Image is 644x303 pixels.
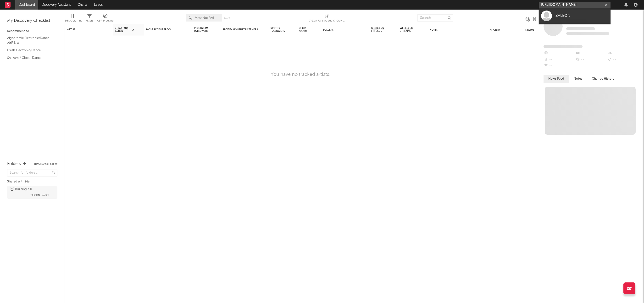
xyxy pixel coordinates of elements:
div: Artist [67,28,103,31]
div: -- [544,56,575,63]
a: Algorithmic Electronic/Dance A&R List [7,35,53,45]
span: Weekly US Streams [371,27,388,33]
a: Buzzing(41)[PERSON_NAME] [7,186,57,199]
div: Folders [7,161,21,167]
div: Most Recent Track [146,28,182,31]
div: -- [575,56,607,63]
div: -- [575,50,607,56]
div: Folders [323,28,359,31]
input: Search... [417,14,453,22]
div: Filters [86,18,93,24]
div: 7-Day Fans Added (7-Day Fans Added) [309,18,345,24]
button: Save [224,17,230,20]
div: Notes [430,28,477,31]
button: Change History [587,75,619,83]
div: You have no tracked artists. [271,72,330,77]
span: 0 fans last week [566,32,609,35]
span: [PERSON_NAME] [30,192,49,198]
div: Edit Columns [65,12,82,26]
button: Tracked Artists(0) [34,163,57,165]
div: Priority [489,28,509,31]
input: Search for folders... [7,170,57,176]
div: Buzzing ( 41 ) [10,187,32,192]
div: A&R Pipeline [97,18,114,24]
div: Instagram Followers [194,27,211,33]
div: Recommended [7,28,57,34]
a: Shazam / Global Dance [7,55,53,61]
div: Edit Columns [65,18,82,24]
span: Most Notified [195,17,214,20]
input: Search for artists [539,2,611,8]
div: Spotify Monthly Listeners [223,28,259,31]
div: My Discovery Checklist [7,18,57,24]
div: 7-Day Fans Added (7-Day Fans Added) [309,12,345,26]
span: 7-Day Fans Added [115,27,130,33]
div: Filters [86,12,93,26]
button: Notes [569,75,587,83]
div: -- [607,56,639,63]
div: Status [525,28,556,31]
span: Weekly UK Streams [400,27,418,33]
span: Tracking Since: [DATE] [566,27,595,30]
div: -- [544,63,575,69]
a: ZALEØN [539,8,611,24]
div: Spotify Followers [271,27,287,33]
div: A&R Pipeline [97,12,114,26]
div: -- [607,50,639,56]
div: Jump Score [299,27,311,33]
div: -- [544,50,575,56]
a: Fresh Electronic/Dance [7,48,53,53]
div: ZALEØN [555,13,608,19]
span: Fans Added by Platform [544,45,583,48]
button: News Feed [544,75,569,83]
div: Shared with Me [7,179,57,185]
